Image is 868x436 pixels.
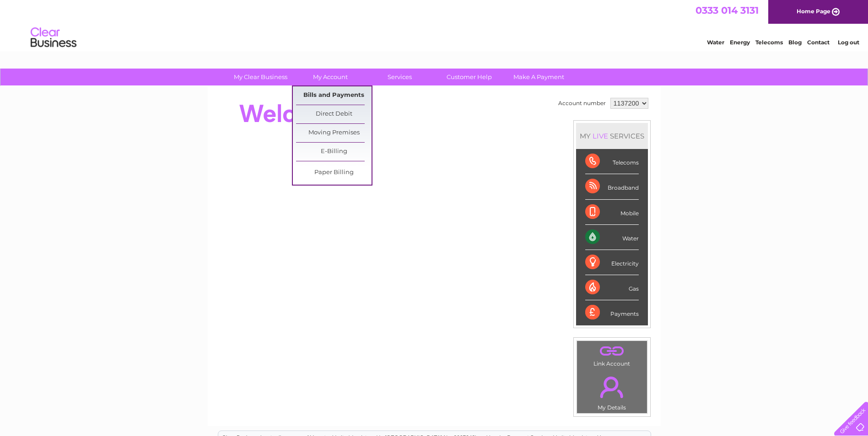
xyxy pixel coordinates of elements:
[707,39,724,46] a: Water
[585,250,639,275] div: Electricity
[585,149,639,174] div: Telecoms
[577,369,647,414] td: My Details
[296,164,372,182] a: Paper Billing
[585,300,639,325] div: Payments
[585,275,639,300] div: Gas
[576,123,648,149] div: MY SERVICES
[218,5,651,44] div: Clear Business is a trading name of Verastar Limited (registered in [GEOGRAPHIC_DATA] No. 3667643...
[556,96,608,111] td: Account number
[591,132,610,140] div: LIVE
[788,39,802,46] a: Blog
[296,86,372,105] a: Bills and Payments
[585,225,639,250] div: Water
[296,143,372,161] a: E-Billing
[838,39,859,46] a: Log out
[431,69,507,85] a: Customer Help
[579,371,645,403] a: .
[695,5,759,16] a: 0333 014 3131
[296,124,372,142] a: Moving Premises
[223,69,298,85] a: My Clear Business
[585,174,639,199] div: Broadband
[585,200,639,225] div: Mobile
[807,39,830,46] a: Contact
[577,340,647,369] td: Link Account
[579,343,645,359] a: .
[755,39,783,46] a: Telecoms
[296,105,372,123] a: Direct Debit
[30,24,77,52] img: logo.png
[501,69,577,85] a: Make A Payment
[292,69,368,85] a: My Account
[730,39,750,46] a: Energy
[362,69,437,85] a: Services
